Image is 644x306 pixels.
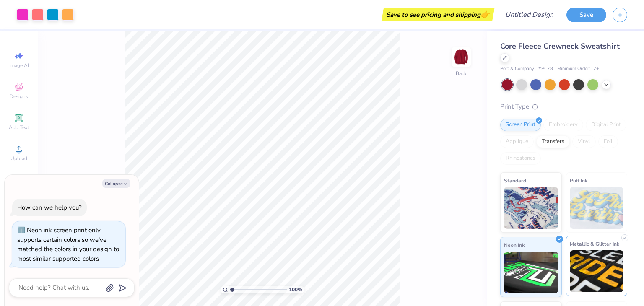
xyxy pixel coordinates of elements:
button: Collapse [102,179,130,188]
span: Metallic & Glitter Ink [570,239,619,248]
img: Puff Ink [570,187,624,229]
img: Standard [504,187,558,229]
img: Metallic & Glitter Ink [570,250,624,292]
span: Core Fleece Crewneck Sweatshirt [500,41,620,51]
img: Neon Ink [504,252,558,293]
div: Applique [500,135,534,148]
div: Foil [598,135,618,148]
div: How can we help you? [17,203,82,212]
span: Port & Company [500,65,534,73]
span: Puff Ink [570,176,587,185]
span: Add Text [9,124,29,131]
span: Upload [10,155,27,162]
div: Print Type [500,102,627,112]
span: Minimum Order: 12 + [557,65,599,73]
div: Embroidery [543,119,583,131]
div: Back [456,70,467,77]
span: Standard [504,176,526,185]
img: Back [453,49,470,65]
button: Save [566,8,606,22]
span: # PC78 [538,65,553,73]
div: Save to see pricing and shipping [384,8,492,21]
div: Digital Print [586,119,626,131]
span: 100 % [289,286,302,293]
span: Image AI [9,62,29,69]
div: Neon ink screen print only supports certain colors so we’ve matched the colors in your design to ... [17,226,119,263]
span: Neon Ink [504,241,525,249]
input: Untitled Design [499,6,560,23]
div: Transfers [536,135,570,148]
div: Rhinestones [500,152,541,165]
span: Designs [10,93,28,100]
div: Vinyl [572,135,596,148]
span: 👉 [480,9,490,19]
div: Screen Print [500,119,541,131]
